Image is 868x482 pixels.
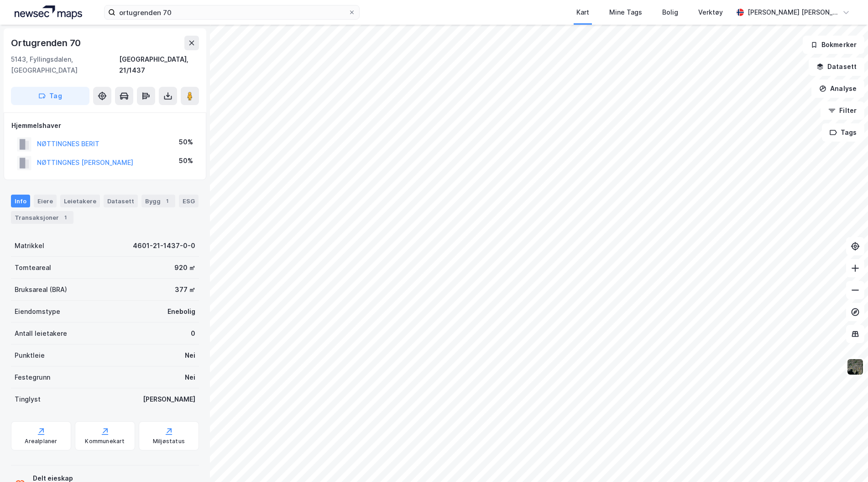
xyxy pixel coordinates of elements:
[61,213,70,222] div: 1
[822,438,868,482] iframe: Chat Widget
[821,101,864,120] button: Filter
[11,36,83,50] div: Ortugrenden 70
[822,438,868,482] div: Kontrollprogram for chat
[11,195,30,207] div: Info
[174,262,195,273] div: 920 ㎡
[15,372,50,383] div: Festegrunn
[162,196,172,206] div: 1
[25,438,57,445] div: Arealplaner
[847,358,864,376] img: 9k=
[191,328,195,339] div: 0
[85,438,125,445] div: Kommunekart
[15,394,41,405] div: Tinglyst
[809,58,864,76] button: Datasett
[141,195,175,207] div: Bygg
[803,36,864,54] button: Bokmerker
[185,350,195,361] div: Nei
[15,350,45,361] div: Punktleie
[15,284,67,295] div: Bruksareal (BRA)
[175,284,195,295] div: 377 ㎡
[15,306,60,317] div: Eiendomstype
[662,7,678,18] div: Bolig
[11,120,199,131] div: Hjemmelshaver
[11,87,89,105] button: Tag
[15,328,67,339] div: Antall leietakere
[822,123,864,142] button: Tags
[179,155,193,166] div: 50%
[811,79,864,98] button: Analyse
[179,195,199,207] div: ESG
[576,7,589,18] div: Kart
[748,7,839,18] div: [PERSON_NAME] [PERSON_NAME]
[609,7,642,18] div: Mine Tags
[34,195,57,207] div: Eiere
[104,195,138,207] div: Datasett
[143,394,195,405] div: [PERSON_NAME]
[11,54,119,76] div: 5143, Fyllingsdalen, [GEOGRAPHIC_DATA]
[167,306,195,317] div: Enebolig
[15,262,51,273] div: Tomteareal
[60,195,100,207] div: Leietakere
[133,240,195,251] div: 4601-21-1437-0-0
[153,438,185,445] div: Miljøstatus
[185,372,195,383] div: Nei
[119,54,199,76] div: [GEOGRAPHIC_DATA], 21/1437
[15,5,82,19] img: logo.a4113a55bc3d86da70a041830d287a7e.svg
[11,211,73,224] div: Transaksjoner
[698,7,723,18] div: Verktøy
[15,240,44,251] div: Matrikkel
[179,137,193,148] div: 50%
[115,5,348,19] input: Søk på adresse, matrikkel, gårdeiere, leietakere eller personer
